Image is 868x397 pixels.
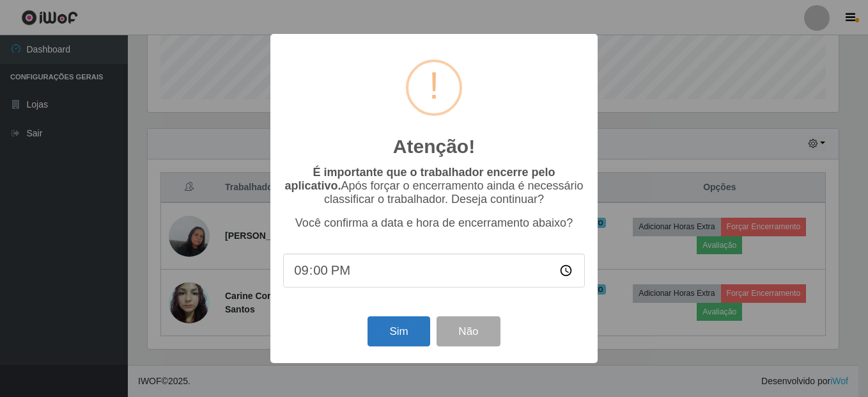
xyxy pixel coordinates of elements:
[368,316,430,346] button: Sim
[283,166,585,206] p: Após forçar o encerramento ainda é necessário classificar o trabalhador. Deseja continuar?
[284,166,555,192] b: É importante que o trabalhador encerre pelo aplicativo.
[393,135,475,158] h2: Atenção!
[437,316,500,346] button: Não
[283,216,585,230] p: Você confirma a data e hora de encerramento abaixo?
